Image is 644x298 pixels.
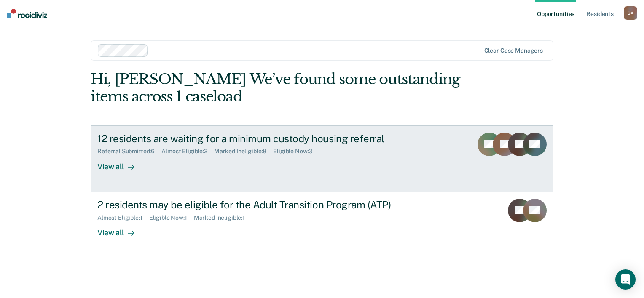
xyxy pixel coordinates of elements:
div: 12 residents are waiting for a minimum custody housing referral [97,133,393,145]
div: View all [97,155,145,171]
div: Eligible Now : 3 [273,148,319,155]
a: 12 residents are waiting for a minimum custody housing referralReferral Submitted:6Almost Eligibl... [91,125,553,192]
div: Marked Ineligible : 1 [194,214,252,221]
div: Clear case managers [484,47,543,54]
div: 2 residents may be eligible for the Adult Transition Program (ATP) [97,199,393,211]
div: S A [624,6,637,20]
div: Referral Submitted : 6 [97,148,161,155]
img: Recidiviz [7,9,47,18]
div: Open Intercom Messenger [615,269,636,290]
div: View all [97,221,145,237]
div: Almost Eligible : 2 [161,148,214,155]
div: Hi, [PERSON_NAME] We’ve found some outstanding items across 1 caseload [91,71,461,105]
div: Marked Ineligible : 8 [214,148,273,155]
div: Almost Eligible : 1 [97,214,149,221]
a: 2 residents may be eligible for the Adult Transition Program (ATP)Almost Eligible:1Eligible Now:1... [91,192,553,258]
button: SA [624,6,637,20]
div: Eligible Now : 1 [149,214,194,221]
